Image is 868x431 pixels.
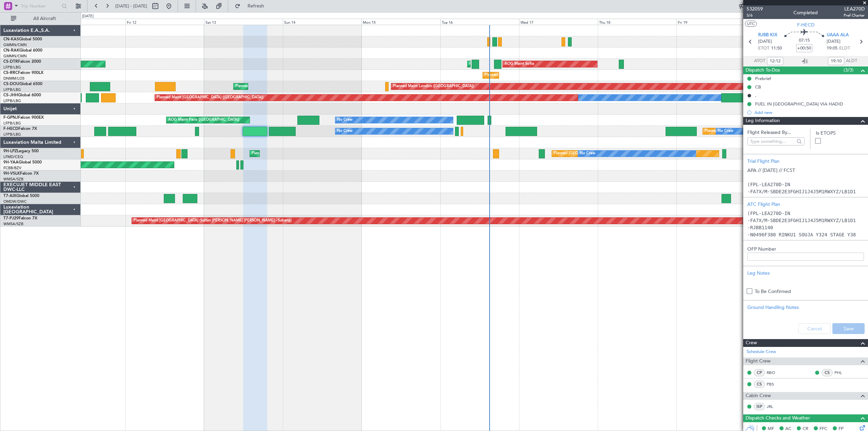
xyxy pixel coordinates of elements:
span: CS-RRC [3,71,18,75]
a: RBO [767,370,782,376]
a: T7-PJ29Falcon 7X [3,216,37,220]
a: JRL [767,404,782,410]
a: GMMN/CMN [3,42,27,47]
div: Sun 14 [283,19,361,25]
span: T7-AIX [3,194,16,198]
a: 9H-LPZLegacy 500 [3,149,39,153]
label: To Be Confirmed [755,288,791,295]
a: CS-RRCFalcon 900LX [3,71,43,75]
span: 11:50 [771,45,782,52]
div: Planned [GEOGRAPHIC_DATA] ([GEOGRAPHIC_DATA]) [554,149,650,159]
code: (FPL-LEA270D-IN [747,211,790,216]
span: Flight Released By... [747,129,805,136]
span: 5/6 [747,13,763,18]
span: [DATE] - [DATE] [115,3,147,9]
span: CS-JHH [3,93,18,97]
span: F-GPNJ [3,116,18,120]
span: ALDT [846,58,857,64]
button: UTC [745,21,757,27]
div: Planned Maint Sofia [469,59,504,69]
div: Fri 19 [676,19,755,25]
a: DNMM/LOS [3,76,24,81]
a: LFPB/LBG [3,65,21,70]
a: WMSA/SZB [3,177,23,182]
span: 19:05 [827,45,837,52]
div: No Crew [337,126,353,136]
span: F-HECD [797,21,814,28]
label: OFP Number [747,246,864,253]
div: No Crew [580,149,595,159]
a: Schedule Crew [747,349,776,355]
div: Ground Handling Notes [747,304,864,311]
code: -FA7X/M-SBDE2E3FGHIJ1J4J5M1RWXYZ/LB1D1 [747,189,856,194]
span: F-HECD [3,127,18,131]
div: Planned Maint [GEOGRAPHIC_DATA] ([GEOGRAPHIC_DATA]) [157,93,263,103]
div: Thu 18 [598,19,676,25]
div: AOG Maint Sofia [505,59,534,69]
code: -FA7X/M-SBDE2E3FGHIJ1J4J5M1RWXYZ/LB1D1 [747,218,856,223]
span: Crew [746,339,757,347]
div: ISP [754,403,765,410]
a: T7-AIXGlobal 5000 [3,194,39,198]
span: 532059 [747,5,763,13]
input: --:-- [828,57,844,65]
div: CS [754,380,765,388]
span: All Aircraft [18,16,72,21]
a: F-GPNJFalcon 900EX [3,116,44,120]
a: WMSA/SZB [3,221,23,227]
div: Trial Flight Plan [747,158,864,165]
span: 9H-LPZ [3,149,17,153]
a: F-HECDFalcon 7X [3,127,37,131]
div: AOG Maint Paris ([GEOGRAPHIC_DATA]) [168,115,239,125]
input: Trip Number [21,1,60,11]
p: APA // [DATE] // FCST [747,167,864,174]
div: No Crew [337,115,353,125]
span: Leg Information [746,117,780,125]
div: CS [822,369,833,376]
a: LFPB/LBG [3,121,21,126]
span: RJBB KIX [758,32,777,39]
span: LEA270D [844,5,865,13]
span: 07:15 [799,37,810,44]
span: Dispatch To-Dos [746,66,780,74]
span: Dispatch Checks and Weather [746,414,810,422]
span: ATOT [754,58,765,64]
div: Prebrief [755,76,771,81]
div: Planned Maint [GEOGRAPHIC_DATA] ([GEOGRAPHIC_DATA]) [485,70,591,80]
code: (FPL-LEA270D-IN [747,182,790,187]
span: [DATE] [758,38,772,45]
a: GMMN/CMN [3,54,27,59]
div: Mon 15 [361,19,440,25]
input: --:-- [767,57,783,65]
button: All Aircraft [7,13,74,24]
a: LFPB/LBG [3,98,21,103]
div: . [755,93,756,98]
div: ATC Flight Plan [747,201,864,208]
a: CS-JHHGlobal 6000 [3,93,41,97]
a: LFPB/LBG [3,132,21,137]
div: Completed [793,9,818,16]
a: PHL [834,370,850,376]
a: LFPB/LBG [3,87,21,92]
span: [DATE] [827,38,841,45]
button: Refresh [232,1,272,12]
span: CS-DOU [3,82,19,86]
div: [DATE] [82,14,94,19]
a: FCBB/BZV [3,165,21,171]
a: 9H-YAAGlobal 5000 [3,160,42,164]
a: PBS [767,381,782,387]
a: LFMD/CEQ [3,154,23,159]
span: Refresh [242,4,270,8]
a: CN-KASGlobal 5000 [3,37,42,41]
div: No Crew [718,126,733,136]
div: Planned Maint [GEOGRAPHIC_DATA] ([GEOGRAPHIC_DATA]) [235,81,342,92]
div: Thu 11 [46,19,125,25]
span: 9H-YAA [3,160,19,164]
div: Sat 13 [204,19,283,25]
a: OMDW/DWC [3,199,27,204]
span: Flight Crew [746,357,771,365]
div: Fri 12 [125,19,204,25]
span: Pref Charter [844,13,865,18]
span: CN-RAK [3,48,19,53]
span: (3/3) [844,66,853,74]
